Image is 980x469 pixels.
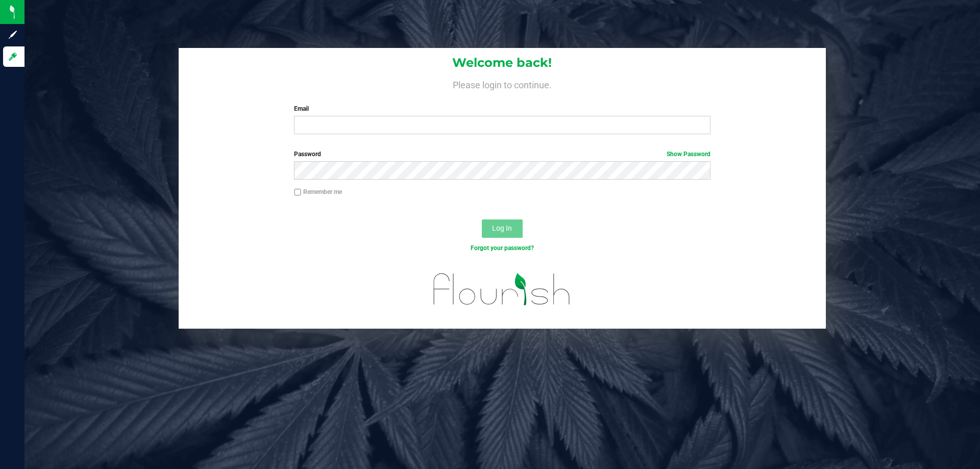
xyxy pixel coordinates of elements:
[294,187,342,196] label: Remember me
[294,104,710,113] label: Email
[8,30,18,40] inline-svg: Sign up
[179,56,826,69] h1: Welcome back!
[471,244,534,252] a: Forgot your password?
[667,151,710,158] a: Show Password
[294,189,301,196] input: Remember me
[179,78,826,90] h4: Please login to continue.
[8,52,18,62] inline-svg: Log in
[421,263,583,315] img: flourish_logo.svg
[294,151,321,158] span: Password
[492,224,512,232] span: Log In
[482,219,523,238] button: Log In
